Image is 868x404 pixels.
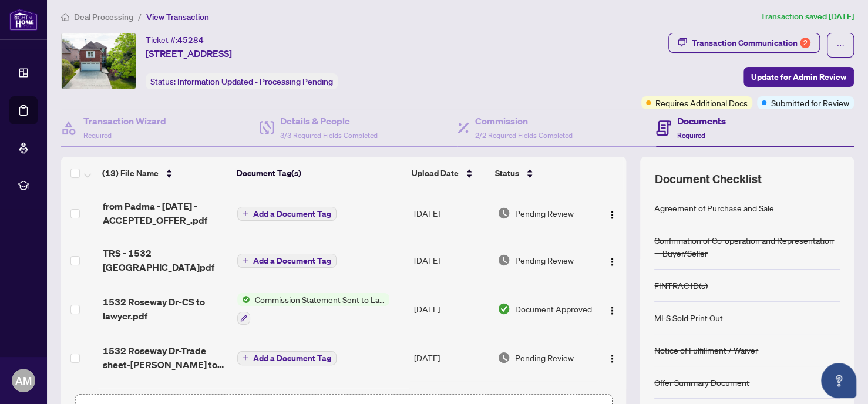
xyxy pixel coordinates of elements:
[237,207,337,221] button: Add a Document Tag
[654,234,840,260] div: Confirmation of Co-operation and Representation—Buyer/Seller
[412,167,459,180] span: Upload Date
[409,190,493,237] td: [DATE]
[237,351,337,365] button: Add a Document Tag
[237,254,337,268] button: Add a Document Tag
[177,76,333,87] span: Information Updated - Processing Pending
[497,302,510,315] img: Document Status
[515,351,574,364] span: Pending Review
[61,13,69,21] span: home
[97,157,232,190] th: (13) File Name
[280,114,378,128] h4: Details & People
[654,201,774,214] div: Agreement of Purchase and Sale
[177,35,204,45] span: 45284
[237,293,389,325] button: Status IconCommission Statement Sent to Lawyer
[280,131,378,140] span: 3/3 Required Fields Completed
[74,12,133,22] span: Deal Processing
[654,344,758,356] div: Notice of Fulfillment / Waiver
[83,114,166,128] h4: Transaction Wizard
[654,171,761,187] span: Document Checklist
[475,131,573,140] span: 2/2 Required Fields Completed
[253,354,331,362] span: Add a Document Tag
[9,9,38,31] img: logo
[243,355,248,361] span: plus
[603,348,621,367] button: Logo
[103,295,228,323] span: 1532 Roseway Dr-CS to lawyer.pdf
[409,284,493,334] td: [DATE]
[654,279,708,292] div: FINTRAC ID(s)
[771,96,849,109] span: Submitted for Review
[490,157,594,190] th: Status
[250,293,389,306] span: Commission Statement Sent to Lawyer
[83,131,112,140] span: Required
[692,33,810,52] div: Transaction Communication
[497,207,510,220] img: Document Status
[497,254,510,267] img: Document Status
[515,207,574,220] span: Pending Review
[607,354,617,363] img: Logo
[497,351,510,364] img: Document Status
[515,254,574,267] span: Pending Review
[102,167,159,180] span: (13) File Name
[668,33,820,53] button: Transaction Communication2
[654,311,723,324] div: MLS Sold Print Out
[495,167,519,180] span: Status
[677,131,705,140] span: Required
[232,157,407,190] th: Document Tag(s)
[103,344,228,372] span: 1532 Roseway Dr-Trade sheet-[PERSON_NAME] to review.pdf
[237,293,250,306] img: Status Icon
[800,38,810,48] div: 2
[146,73,338,89] div: Status:
[603,299,621,318] button: Logo
[146,12,209,22] span: View Transaction
[237,206,337,221] button: Add a Document Tag
[138,10,142,23] li: /
[603,251,621,270] button: Logo
[475,114,573,128] h4: Commission
[103,246,228,274] span: TRS - 1532 [GEOGRAPHIC_DATA]pdf
[607,210,617,220] img: Logo
[761,10,854,23] article: Transaction saved [DATE]
[253,210,331,218] span: Add a Document Tag
[654,376,749,389] div: Offer Summary Document
[146,33,204,46] div: Ticket #:
[607,306,617,315] img: Logo
[243,258,248,264] span: plus
[743,67,854,87] button: Update for Admin Review
[62,33,136,89] img: IMG-W12242507_1.jpg
[603,204,621,223] button: Logo
[821,363,856,398] button: Open asap
[103,199,228,227] span: from Padma - [DATE] - ACCEPTED_OFFER_.pdf
[407,157,490,190] th: Upload Date
[607,257,617,267] img: Logo
[15,372,32,389] span: AM
[243,211,248,217] span: plus
[253,257,331,265] span: Add a Document Tag
[515,302,592,315] span: Document Approved
[751,68,846,86] span: Update for Admin Review
[146,46,232,60] span: [STREET_ADDRESS]
[237,350,337,365] button: Add a Document Tag
[655,96,748,109] span: Requires Additional Docs
[409,237,493,284] td: [DATE]
[409,334,493,381] td: [DATE]
[836,41,845,49] span: ellipsis
[677,114,726,128] h4: Documents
